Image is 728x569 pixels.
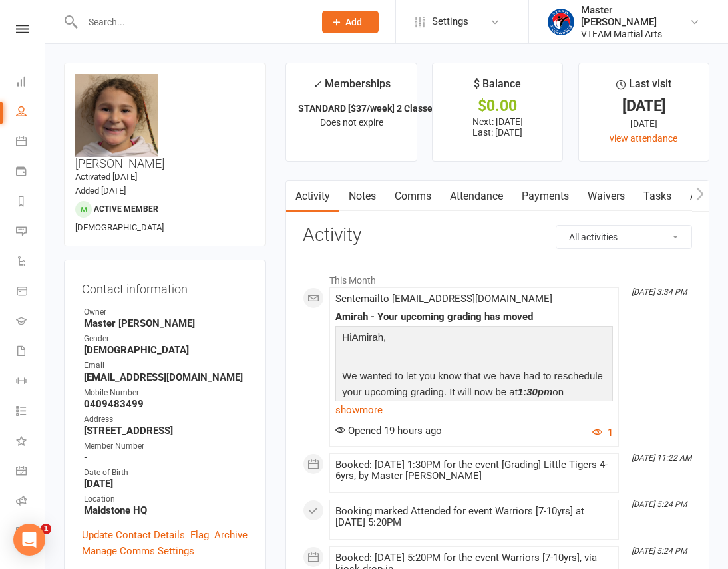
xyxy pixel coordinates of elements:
div: Gender [84,333,248,345]
a: Tasks [634,181,681,212]
a: Update Contact Details [82,527,185,543]
time: Activated [DATE] [75,172,137,182]
a: Attendance [441,181,512,212]
div: Email [84,359,248,372]
a: Comms [385,181,441,212]
a: show more [335,401,613,419]
a: Class kiosk mode [16,517,46,547]
div: Owner [84,306,248,319]
a: Payments [512,181,578,212]
span: We wanted to let you know that we have had to reschedule your upcoming grading. It will now be at [342,370,603,397]
strong: [EMAIL_ADDRESS][DOMAIN_NAME] [84,371,248,383]
strong: [STREET_ADDRESS] [84,425,248,437]
time: Added [DATE] [75,186,126,196]
div: Amirah - Your upcoming grading has moved [335,311,613,323]
i: [DATE] 3:34 PM [632,287,687,297]
a: Flag [190,527,209,543]
a: Waivers [578,181,634,212]
strong: [DATE] [84,478,248,490]
div: Last visit [616,75,671,99]
span: Amirah [352,331,384,343]
div: [DATE] [591,116,697,131]
span: [DEMOGRAPHIC_DATA] [75,222,164,232]
button: 1 [592,425,613,441]
div: VTEAM Martial Arts [581,28,689,40]
h3: [PERSON_NAME] [75,74,254,170]
div: Address [84,413,248,426]
a: Product Sales [16,278,46,307]
i: [DATE] 5:24 PM [632,500,687,509]
img: thumb_image1628552580.png [548,9,574,35]
strong: 0409483499 [84,398,248,410]
a: Calendar [16,128,46,158]
div: [DATE] [591,99,697,113]
span: Active member [94,204,158,214]
a: Notes [339,181,385,212]
img: image1749543178.png [75,74,158,157]
h3: Contact information [82,278,248,296]
i: [DATE] 5:24 PM [632,546,687,556]
div: Date of Birth [84,467,248,479]
a: Activity [286,181,339,212]
a: People [16,98,46,128]
div: $0.00 [445,99,550,113]
h3: Activity [303,225,692,246]
a: Reports [16,188,46,218]
i: [DATE] 11:22 AM [632,453,691,463]
div: Open Intercom Messenger [13,524,45,556]
div: Mobile Number [84,387,248,399]
div: Master [PERSON_NAME] [581,4,689,28]
button: Add [322,11,379,33]
span: Does not expire [320,117,383,128]
a: What's New [16,427,46,457]
span: 1:30pm [518,386,553,397]
a: Manage Comms Settings [82,543,194,559]
input: Search... [79,13,305,31]
a: Dashboard [16,68,46,98]
div: $ Balance [474,75,521,99]
strong: STANDARD [$37/week] 2 Classes [298,103,437,114]
span: Sent email to [EMAIL_ADDRESS][DOMAIN_NAME] [335,293,552,305]
i: ✓ [313,78,321,91]
span: Hi [342,331,351,343]
span: 1 [41,524,51,534]
a: view attendance [610,133,677,144]
p: Next: [DATE] Last: [DATE] [445,116,550,138]
strong: [DEMOGRAPHIC_DATA] [84,344,248,356]
div: Location [84,493,248,506]
a: Archive [214,527,248,543]
strong: Maidstone HQ [84,504,248,516]
strong: - [84,451,248,463]
div: Member Number [84,440,248,453]
a: Payments [16,158,46,188]
div: Booked: [DATE] 1:30PM for the event [Grading] Little Tigers 4-6yrs, by Master [PERSON_NAME] [335,459,613,482]
span: Opened 19 hours ago [335,425,442,437]
li: This Month [303,266,692,287]
a: General attendance kiosk mode [16,457,46,487]
span: , [383,331,386,343]
div: Memberships [313,75,391,100]
span: Settings [432,7,468,37]
a: Roll call kiosk mode [16,487,46,517]
div: Booking marked Attended for event Warriors [7-10yrs] at [DATE] 5:20PM [335,506,613,528]
strong: Master [PERSON_NAME] [84,317,248,329]
span: Add [345,17,362,27]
